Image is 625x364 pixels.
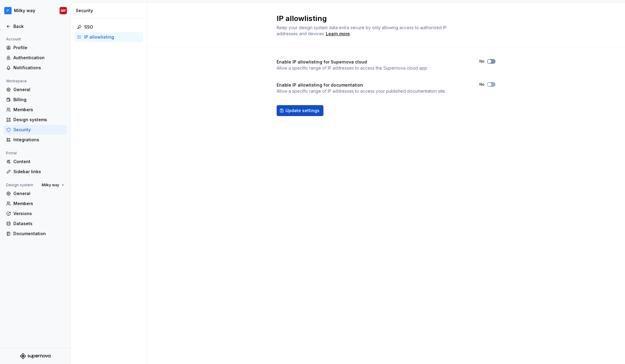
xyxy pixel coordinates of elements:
div: Versions [13,211,64,217]
div: Security [76,8,144,14]
a: Sidebar links [4,167,67,177]
div: Authentication [13,55,64,61]
a: General [4,85,67,94]
label: No [479,82,485,87]
h2: IP allowlisting [277,14,488,23]
a: IP allowlisting [74,32,143,42]
div: Design systems [13,117,64,123]
div: Integrations [13,137,64,143]
a: Documentation [4,229,67,239]
span: . [325,32,351,36]
a: Content [4,157,67,167]
h4: Enable IP allowlisting for documentation [277,82,363,88]
div: Content [13,159,64,165]
div: Documentation [13,231,64,237]
div: Notifications [13,65,64,71]
a: Design systems [4,115,67,125]
div: Members [13,201,64,207]
div: Workspace [4,77,29,85]
div: General [13,87,64,93]
div: Design system [4,181,36,189]
a: Notifications [4,63,67,73]
a: Members [4,199,67,208]
a: Integrations [4,135,67,145]
a: Back [4,22,67,31]
div: Portal [4,149,19,157]
a: General [4,189,67,198]
a: Security [4,125,67,135]
div: Billing [13,97,64,103]
div: MP [61,8,66,13]
a: Profile [4,43,67,53]
div: Milky way [14,8,35,14]
a: Billing [4,95,67,105]
p: Allow a specific range of IP addresses to access the Supernova cloud app. [277,65,428,71]
img: c97f65f9-ff88-476c-bb7c-05e86b525b5e.png [4,7,12,14]
p: Allow a specific range of IP addresses to access your published documentation site. [277,88,446,94]
a: Versions [4,209,67,218]
svg: Supernova Logo [20,353,50,359]
div: General [13,191,64,197]
h4: Enable IP allowlisting for Supernova cloud [277,59,367,65]
a: SSO [74,22,143,32]
div: Sidebar links [13,169,64,175]
span: Keep your design system data extra secure by only allowing access to authorized IP addresses and ... [277,25,448,36]
a: Datasets [4,219,67,228]
a: Learn more [326,31,350,37]
a: Members [4,105,67,115]
label: No [479,59,485,64]
div: Security [13,127,64,133]
span: Milky way [42,183,59,187]
div: Datasets [13,221,64,227]
div: Members [13,107,64,113]
a: Authentication [4,53,67,63]
button: Update settings [277,105,323,116]
div: Profile [13,45,64,51]
div: Back [13,23,64,29]
div: IP allowlisting [84,34,140,40]
button: Milky wayMP [1,4,69,17]
span: Update settings [285,108,319,114]
div: Account [4,36,23,43]
div: SSO [84,24,140,30]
